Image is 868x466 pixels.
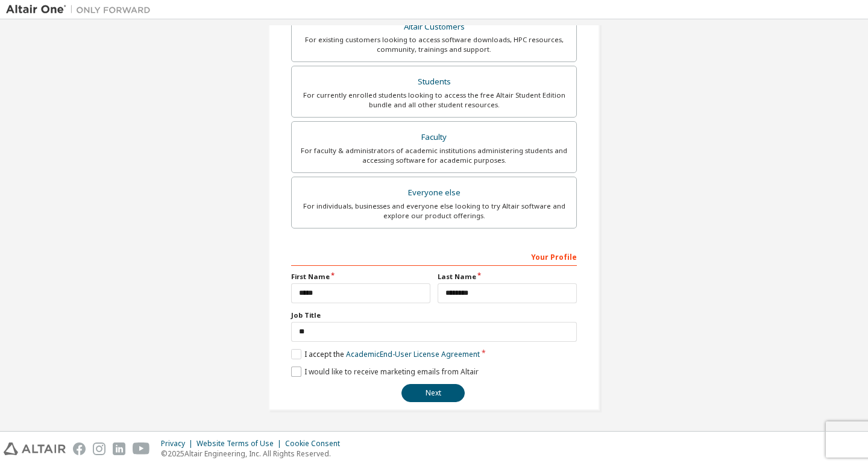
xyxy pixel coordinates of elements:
div: Cookie Consent [285,439,347,449]
div: For currently enrolled students looking to access the free Altair Student Edition bundle and all ... [299,90,569,110]
img: facebook.svg [73,442,86,455]
div: Website Terms of Use [197,439,285,449]
div: Privacy [161,439,197,449]
a: Academic End-User License Agreement [346,349,480,359]
img: altair_logo.svg [4,442,66,455]
label: Job Title [291,310,577,320]
img: instagram.svg [93,442,105,455]
div: For individuals, businesses and everyone else looking to try Altair software and explore our prod... [299,201,569,221]
div: Altair Customers [299,19,569,36]
div: Everyone else [299,184,569,201]
div: For faculty & administrators of academic institutions administering students and accessing softwa... [299,146,569,165]
img: Altair One [6,4,157,16]
div: Faculty [299,129,569,146]
div: Students [299,74,569,90]
label: First Name [291,272,430,282]
label: I accept the [291,349,480,359]
label: I would like to receive marketing emails from Altair [291,367,479,377]
div: Your Profile [291,247,577,266]
img: youtube.svg [133,442,150,455]
button: Next [401,384,465,402]
div: For existing customers looking to access software downloads, HPC resources, community, trainings ... [299,35,569,54]
label: Last Name [438,272,577,282]
img: linkedin.svg [113,442,125,455]
p: © 2025 Altair Engineering, Inc. All Rights Reserved. [161,449,347,459]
